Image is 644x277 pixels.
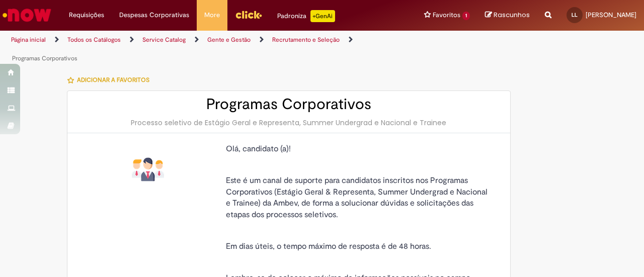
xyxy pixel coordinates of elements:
a: Programas Corporativos [12,54,77,62]
a: Gente e Gestão [207,36,251,44]
span: Despesas Corporativas [119,10,189,20]
a: Rascunhos [485,11,530,20]
span: More [204,10,220,20]
img: Programas Corporativos [132,153,164,186]
a: Service Catalog [142,36,186,44]
a: Todos os Catálogos [67,36,121,44]
h2: Programas Corporativos [77,96,500,113]
span: Olá, candidato (a)! [226,144,291,154]
button: Adicionar a Favoritos [67,69,155,90]
a: Página inicial [11,36,46,44]
a: Recrutamento e Seleção [272,36,340,44]
span: Favoritos [433,10,460,20]
img: ServiceNow [1,5,53,25]
span: 1 [462,12,470,20]
span: [PERSON_NAME] [586,11,636,19]
span: Adicionar a Favoritos [77,76,149,84]
img: click_logo_yellow_360x200.png [235,7,262,22]
p: +GenAi [310,10,335,22]
span: Requisições [69,10,104,20]
span: Em dias úteis, o tempo máximo de resposta é de 48 horas. [226,241,431,251]
ul: Trilhas de página [8,31,422,68]
div: Padroniza [277,10,335,22]
div: Processo seletivo de Estágio Geral e Representa, Summer Undergrad e Nacional e Trainee [77,118,500,128]
span: LL [572,12,578,18]
span: Este é um canal de suporte para candidatos inscritos nos Programas Corporativos (Estágio Geral & ... [226,175,488,220]
span: Rascunhos [494,10,530,20]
